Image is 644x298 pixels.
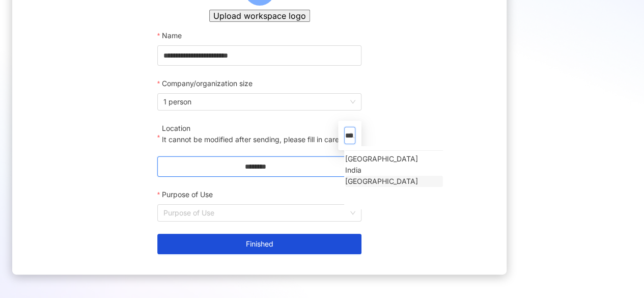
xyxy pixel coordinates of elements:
button: Finished [157,234,361,254]
div: British Indian Ocean Territory [345,153,443,165]
div: [GEOGRAPHIC_DATA] [345,176,418,187]
div: India [345,165,443,176]
div: [GEOGRAPHIC_DATA] [345,153,418,165]
div: India [345,165,361,176]
p: It cannot be modified after sending, please fill in carefully. [162,134,354,145]
label: Name [157,30,189,41]
input: Name [157,45,361,66]
button: Upload workspace logo [209,10,310,22]
label: Purpose of Use [157,189,220,200]
span: Finished [245,240,273,248]
label: Company/organization size [157,78,260,89]
span: 1 person [163,94,355,110]
div: Location [162,123,354,134]
div: Indonesia [345,176,443,187]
